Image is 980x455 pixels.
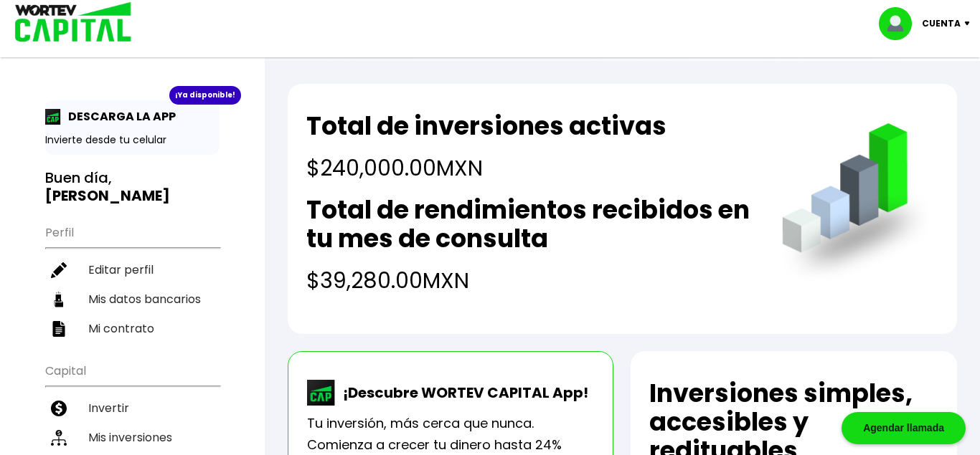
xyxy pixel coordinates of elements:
img: grafica.516fef24.png [776,123,938,286]
img: contrato-icon.f2db500c.svg [51,321,67,337]
img: inversiones-icon.6695dc30.svg [51,430,67,446]
img: invertir-icon.b3b967d7.svg [51,401,67,416]
div: ¡Ya disponible! [169,86,241,105]
p: Invierte desde tu celular [45,133,220,148]
a: Invertir [45,393,220,423]
a: Mis inversiones [45,423,220,452]
img: datos-icon.10cf9172.svg [51,292,67,307]
h4: $240,000.00 MXN [306,152,666,184]
p: ¡Descubre WORTEV CAPITAL App! [336,382,588,403]
p: DESCARGA LA APP [61,107,176,125]
a: Mi contrato [45,314,220,343]
b: [PERSON_NAME] [45,186,170,206]
img: editar-icon.952d3147.svg [51,262,67,278]
img: app-icon [45,109,61,125]
div: Agendar llamada [842,412,966,444]
a: Editar perfil [45,255,220,284]
h4: $39,280.00 MXN [306,264,753,297]
img: icon-down [961,21,980,26]
h3: Buen día, [45,169,220,205]
h2: Total de rendimientos recibidos en tu mes de consulta [306,196,753,253]
ul: Perfil [45,216,220,343]
img: profile-image [879,7,922,40]
img: wortev-capital-app-icon [307,380,336,406]
h2: Total de inversiones activas [306,112,666,140]
a: Mis datos bancarios [45,284,220,314]
p: Cuenta [922,13,961,34]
